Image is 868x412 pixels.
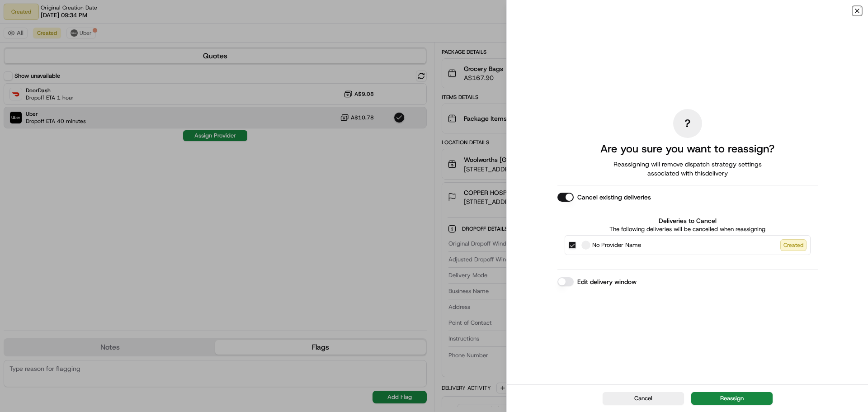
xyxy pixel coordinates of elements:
[603,392,684,405] button: Cancel
[691,392,773,405] button: Reassign
[577,193,651,202] label: Cancel existing deliveries
[577,277,637,286] label: Edit delivery window
[673,109,702,138] div: ?
[592,241,641,250] span: No Provider Name
[601,160,774,178] span: Reassigning will remove dispatch strategy settings associated with this delivery
[565,216,811,225] label: Deliveries to Cancel
[600,142,774,156] h2: Are you sure you want to reassign?
[565,225,811,233] p: The following deliveries will be cancelled when reassigning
